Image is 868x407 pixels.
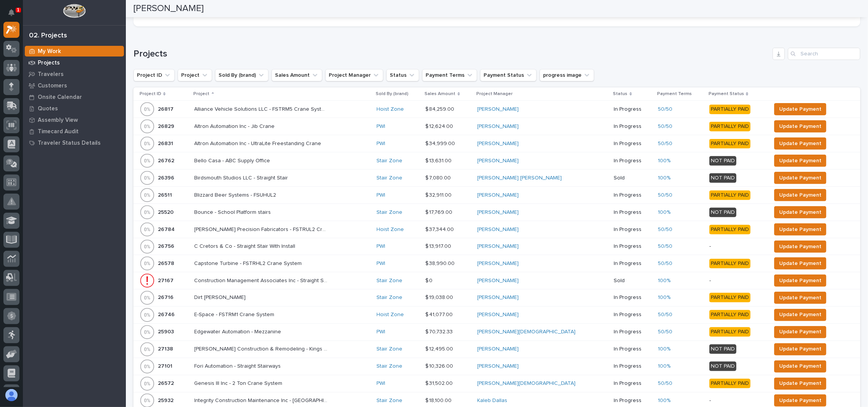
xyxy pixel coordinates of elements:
[158,156,176,164] p: 26762
[158,293,175,301] p: 26716
[779,379,821,388] span: Update Payment
[133,358,860,375] tr: 2710127101 Fori Automation - Straight StairwaysFori Automation - Straight Stairways Stair Zone $ ...
[658,380,673,387] a: 50/50
[377,106,404,113] a: Hoist Zone
[158,208,175,216] p: 25520
[377,397,403,404] a: Stair Zone
[425,90,456,98] p: Sales Amount
[658,312,673,318] a: 50/50
[774,378,826,390] button: Update Payment
[614,294,652,301] p: In Progress
[709,243,765,250] p: -
[23,57,126,68] a: Projects
[133,204,860,221] tr: 2552025520 Bounce - School Platform stairsBounce - School Platform stairs Stair Zone $ 17,769.00$...
[133,187,860,204] tr: 2651126511 Blizzard Beer Systems - FSUHUL2Blizzard Beer Systems - FSUHUL2 PWI $ 32,911.00$ 32,911...
[158,105,175,113] p: 26817
[658,192,673,199] a: 50/50
[158,139,175,147] p: 26831
[377,312,404,318] a: Hoist Zone
[29,32,67,40] div: 02. Projects
[614,158,652,164] p: In Progress
[158,379,175,387] p: 26572
[133,255,860,272] tr: 2657826578 Capstone Turbine - FSTRHL2 Crane SystemCapstone Turbine - FSTRHL2 Crane System PWI $ 3...
[477,312,519,318] a: [PERSON_NAME]
[774,343,826,355] button: Update Payment
[426,139,457,147] p: $ 34,999.00
[614,278,652,284] p: Sold
[158,396,175,404] p: 25932
[477,141,519,147] a: [PERSON_NAME]
[23,45,126,57] a: My Work
[426,208,454,216] p: $ 17,769.00
[376,90,409,98] p: Sold By (brand)
[774,394,826,407] button: Update Payment
[477,123,519,130] a: [PERSON_NAME]
[774,360,826,373] button: Update Payment
[133,341,860,358] tr: 2713827138 [PERSON_NAME] Construction & Remodeling - Kings Pt Pub[PERSON_NAME] Construction & Rem...
[133,152,860,170] tr: 2676226762 Bello Casa - ABC Supply OfficeBello Casa - ABC Supply Office Stair Zone $ 13,631.00$ 1...
[658,175,671,181] a: 100%
[158,259,176,267] p: 26578
[658,226,673,233] a: 50/50
[477,278,519,284] a: [PERSON_NAME]
[158,242,176,250] p: 26756
[477,106,519,113] a: [PERSON_NAME]
[709,122,751,131] div: PARTIALLY PAID
[426,293,455,301] p: $ 19,038.00
[779,310,821,319] span: Update Payment
[194,396,330,404] p: Integrity Construction Maintenance Inc - Saint John's Church - Straight Stair
[774,137,826,150] button: Update Payment
[477,260,519,267] a: [PERSON_NAME]
[377,192,386,199] a: PWI
[377,294,403,301] a: Stair Zone
[426,156,453,164] p: $ 13,631.00
[133,375,860,392] tr: 2657226572 Genesis III Inc - 2 Ton Crane SystemGenesis III Inc - 2 Ton Crane System PWI $ 31,502....
[194,139,323,147] p: Altron Automation Inc - UltraLite Freestanding Crane
[194,259,304,267] p: Capstone Turbine - FSTRHL2 Crane System
[426,276,434,284] p: $ 0
[426,242,453,250] p: $ 13,917.00
[377,278,403,284] a: Stair Zone
[194,208,273,216] p: Bounce - School Platform stairs
[614,123,652,130] p: In Progress
[477,243,519,250] a: [PERSON_NAME]
[709,225,751,234] div: PARTIALLY PAID
[658,278,671,284] a: 100%
[194,327,283,335] p: Edgewater Automation - Mezzanine
[133,238,860,255] tr: 2675626756 C Cretors & Co - Straight Stair With InstallC Cretors & Co - Straight Stair With Insta...
[774,275,826,287] button: Update Payment
[133,272,860,289] tr: 2716727167 Construction Management Associates Inc - Straight StairsConstruction Management Associ...
[614,209,652,216] p: In Progress
[377,380,386,387] a: PWI
[38,71,64,78] p: Travelers
[658,158,671,164] a: 100%
[779,327,821,336] span: Update Payment
[540,69,594,81] button: progress image
[709,310,751,320] div: PARTIALLY PAID
[614,363,652,370] p: In Progress
[377,260,386,267] a: PWI
[194,156,272,164] p: Bello Casa - ABC Supply Office
[779,156,821,165] span: Update Payment
[194,225,330,233] p: [PERSON_NAME] Precision Fabricators - FSTRUL2 Crane System
[133,3,204,14] h2: [PERSON_NAME]
[774,292,826,304] button: Update Payment
[614,106,652,113] p: In Progress
[709,397,765,404] p: -
[158,225,176,233] p: 26784
[774,206,826,218] button: Update Payment
[194,344,330,352] p: [PERSON_NAME] Construction & Remodeling - Kings Pt Pub
[38,117,78,124] p: Assembly View
[614,243,652,250] p: In Progress
[10,9,19,21] div: Notifications1
[426,173,453,181] p: $ 7,080.00
[480,69,537,81] button: Payment Status
[158,327,175,335] p: 25903
[133,306,860,323] tr: 2674626746 E-Space - FSTRM1 Crane SystemE-Space - FSTRM1 Crane System Hoist Zone $ 41,077.00$ 41,...
[158,191,174,199] p: 26511
[774,257,826,270] button: Update Payment
[657,90,692,98] p: Payment Terms
[779,276,821,285] span: Update Payment
[788,48,860,60] input: Search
